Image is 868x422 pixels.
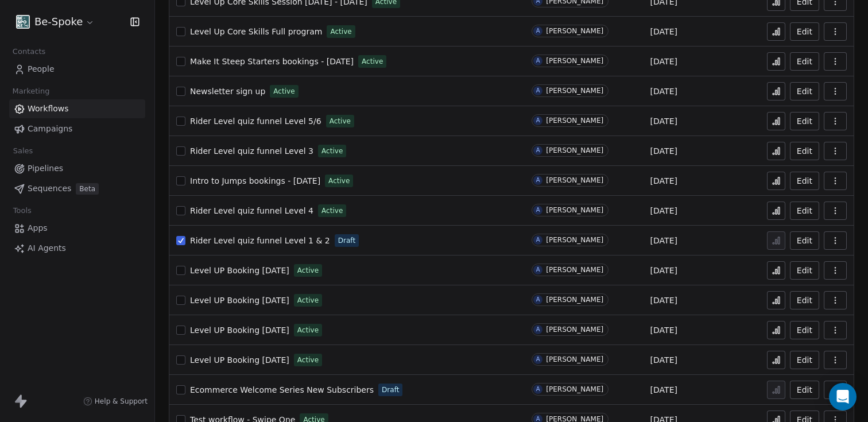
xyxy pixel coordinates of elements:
a: Rider Level quiz funnel Level 4 [190,205,313,216]
div: [PERSON_NAME] [546,296,603,304]
a: Make It Steep Starters bookings - [DATE] [190,56,354,67]
div: [PERSON_NAME] [546,27,603,35]
div: [PERSON_NAME] [546,236,603,244]
span: Sequences [28,183,71,195]
a: Edit [790,52,819,71]
button: Be-Spoke [14,12,97,32]
button: Edit [790,142,819,160]
span: Active [273,86,294,96]
span: Level UP Booking [DATE] [190,326,289,335]
span: Draft [338,235,355,246]
span: Sales [8,142,38,160]
span: Active [297,325,319,335]
a: AI Agents [9,239,145,258]
span: Active [321,206,343,216]
span: Workflows [28,103,69,115]
a: Edit [790,381,819,399]
div: [PERSON_NAME] [546,326,603,334]
div: [PERSON_NAME] [546,57,603,65]
span: Intro to Jumps bookings - [DATE] [190,176,320,185]
button: Edit [790,112,819,130]
a: Edit [790,202,819,220]
a: Ecommerce Welcome Series New Subscribers [190,384,374,396]
span: Active [297,295,319,305]
span: [DATE] [650,115,677,127]
span: Ecommerce Welcome Series New Subscribers [190,385,374,394]
a: Edit [790,172,819,190]
a: Edit [790,261,819,280]
div: A [536,355,540,364]
a: Campaigns [9,119,145,138]
span: Campaigns [28,123,72,135]
span: Tools [8,202,36,219]
span: Level UP Booking [DATE] [190,266,289,275]
span: [DATE] [650,86,677,97]
div: [PERSON_NAME] [546,117,603,125]
div: [PERSON_NAME] [546,385,603,393]
span: Active [297,265,319,276]
span: Active [330,116,351,126]
div: A [536,235,540,245]
span: Draft [382,385,399,395]
span: [DATE] [650,295,677,306]
span: Active [330,26,351,37]
span: Active [297,355,319,365]
span: [DATE] [650,384,677,396]
a: Apps [9,219,145,238]
div: A [536,325,540,334]
div: [PERSON_NAME] [546,176,603,184]
span: Active [362,56,383,67]
div: A [536,56,540,65]
span: Rider Level quiz funnel Level 3 [190,146,313,156]
span: Be-Spoke [34,14,83,29]
span: Marketing [7,83,55,100]
button: Edit [790,231,819,250]
button: Edit [790,291,819,309]
span: Rider Level quiz funnel Level 4 [190,206,313,215]
span: Rider Level quiz funnel Level 1 & 2 [190,236,330,245]
button: Edit [790,351,819,369]
span: Beta [76,183,99,195]
a: People [9,60,145,79]
div: A [536,295,540,304]
span: AI Agents [28,242,66,254]
a: Pipelines [9,159,145,178]
span: [DATE] [650,205,677,216]
button: Edit [790,22,819,41]
div: A [536,86,540,95]
div: A [536,265,540,274]
a: Workflows [9,99,145,118]
a: Level Up Core Skills Full program [190,26,322,37]
button: Edit [790,321,819,339]
a: Rider Level quiz funnel Level 1 & 2 [190,235,330,246]
span: [DATE] [650,26,677,37]
span: [DATE] [650,56,677,67]
span: [DATE] [650,235,677,246]
div: A [536,206,540,215]
div: [PERSON_NAME] [546,266,603,274]
a: Help & Support [83,397,148,406]
span: Level Up Core Skills Full program [190,27,322,36]
span: Pipelines [28,162,63,175]
a: Level UP Booking [DATE] [190,324,289,336]
span: Make It Steep Starters bookings - [DATE] [190,57,354,66]
span: [DATE] [650,324,677,336]
span: Rider Level quiz funnel Level 5/6 [190,117,321,126]
span: Apps [28,222,48,234]
div: A [536,176,540,185]
div: [PERSON_NAME] [546,146,603,154]
div: Open Intercom Messenger [829,383,857,411]
span: [DATE] [650,265,677,276]
span: Contacts [7,43,51,60]
span: Help & Support [95,397,148,406]
div: [PERSON_NAME] [546,206,603,214]
a: Rider Level quiz funnel Level 3 [190,145,313,157]
span: [DATE] [650,175,677,187]
button: Edit [790,82,819,100]
span: People [28,63,55,75]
